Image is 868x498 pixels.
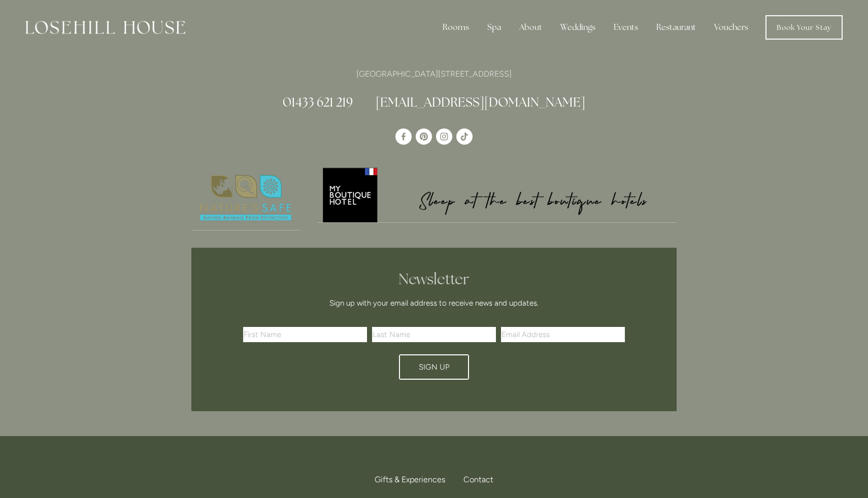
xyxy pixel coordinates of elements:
div: Restaurant [648,17,704,38]
a: Instagram [436,128,452,145]
input: Email Address [501,327,625,342]
a: Pinterest [416,128,432,145]
span: Sign Up [419,362,450,372]
a: My Boutique Hotel - Logo [317,166,677,223]
div: Rooms [435,17,477,38]
a: Vouchers [706,17,756,38]
input: First Name [243,327,367,342]
a: Nature's Safe - Logo [191,166,300,230]
p: Sign up with your email address to receive news and updates. [247,297,621,309]
img: Nature's Safe - Logo [191,166,300,230]
img: Losehill House [25,21,185,34]
div: Spa [479,17,509,38]
a: Losehill House Hotel & Spa [395,128,412,145]
span: Gifts & Experiences [375,475,445,484]
img: My Boutique Hotel - Logo [317,166,677,222]
div: About [511,17,550,38]
h2: Newsletter [247,270,621,288]
a: 01433 621 219 [283,94,353,110]
button: Sign Up [399,354,469,380]
div: Events [606,17,646,38]
input: Last Name [372,327,496,342]
a: Gifts & Experiences [375,469,453,491]
a: [EMAIL_ADDRESS][DOMAIN_NAME] [376,94,585,110]
p: [GEOGRAPHIC_DATA][STREET_ADDRESS] [191,67,677,81]
div: Contact [455,469,493,491]
div: Weddings [552,17,604,38]
a: TikTok [456,128,473,145]
a: Book Your Stay [765,15,843,40]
